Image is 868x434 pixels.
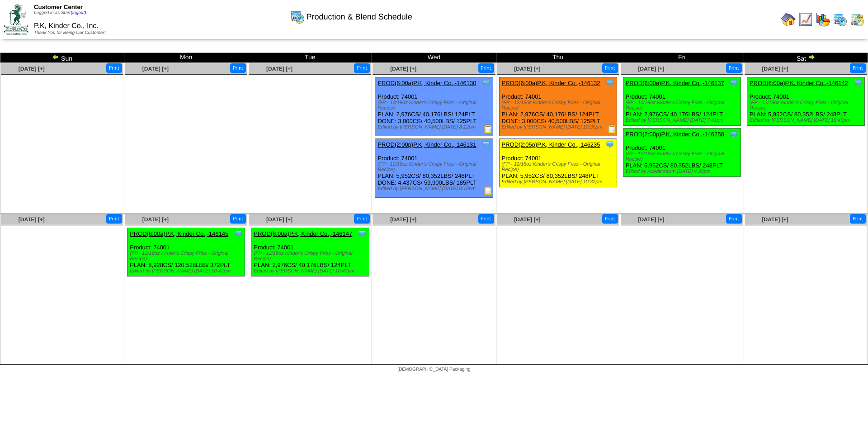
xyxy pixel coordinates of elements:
a: [DATE] [+] [266,216,292,223]
span: Production & Blend Schedule [307,12,412,22]
a: [DATE] [+] [762,216,788,223]
button: Print [478,63,494,73]
div: Product: 74001 PLAN: 2,976CS / 40,176LBS / 124PLT DONE: 3,000CS / 40,500LBS / 125PLT [375,77,493,136]
a: PROD(2:00p)P.K, Kinder Co.,-146258 [626,131,724,138]
div: (FP - 12/18oz Kinder's Crispy Fries - Original Recipe) [254,251,368,262]
div: Product: 74001 PLAN: 5,952CS / 80,352LBS / 248PLT [623,129,741,177]
a: [DATE] [+] [19,66,45,72]
div: Edited by [PERSON_NAME] [DATE] 7:41pm [626,118,741,123]
button: Print [602,214,618,224]
a: [DATE] [+] [514,66,540,72]
img: Tooltip [605,140,614,149]
img: Tooltip [481,140,491,149]
img: Tooltip [729,78,738,87]
a: [DATE] [+] [514,216,540,223]
button: Print [478,214,494,224]
span: [DATE] [+] [19,216,45,223]
div: Product: 74001 PLAN: 8,928CS / 120,528LBS / 372PLT [127,228,245,277]
div: Edited by [PERSON_NAME] [DATE] 10:42pm [130,268,245,274]
button: Print [726,63,742,73]
img: Production Report [484,186,493,195]
td: Thu [496,53,620,63]
img: calendarprod.gif [290,10,305,24]
div: Product: 74001 PLAN: 2,976CS / 40,176LBS / 124PLT [251,228,369,277]
td: Sun [0,53,124,63]
a: [DATE] [+] [390,216,416,223]
a: PROD(6:00a)P.K, Kinder Co.,-146130 [377,80,476,86]
button: Print [230,63,246,73]
td: Fri [620,53,744,63]
div: (FP - 12/18oz Kinder's Crispy Fries - Original Recipe) [502,162,617,172]
img: Production Report [484,124,493,134]
div: Edited by [PERSON_NAME] [DATE] 10:32pm [502,179,617,185]
div: Edited by [PERSON_NAME] [DATE] 10:40pm [750,118,864,123]
button: Print [106,63,122,73]
img: ZoRoCo_Logo(Green%26Foil)%20jpg.webp [4,4,28,34]
div: (FP - 12/18oz Kinder's Crispy Fries - Original Recipe) [750,100,864,111]
div: Product: 74001 PLAN: 2,976CS / 40,176LBS / 124PLT DONE: 3,000CS / 40,500LBS / 125PLT [499,77,617,136]
a: (logout) [71,10,86,15]
img: Tooltip [854,78,863,87]
div: Product: 74001 PLAN: 5,952CS / 80,352LBS / 248PLT DONE: 4,437CS / 59,900LBS / 185PLT [375,139,493,198]
span: [DATE] [+] [390,66,416,72]
img: Production Report [608,124,617,134]
img: line_graph.gif [798,12,813,27]
button: Print [106,214,122,224]
span: P.K, Kinder Co., Inc. [34,22,99,30]
img: graph.gif [816,12,830,27]
a: [DATE] [+] [762,66,788,72]
td: Mon [124,53,248,63]
button: Print [354,63,370,73]
a: [DATE] [+] [638,216,664,223]
a: [DATE] [+] [142,216,169,223]
img: Tooltip [605,78,614,87]
div: (FP - 12/18oz Kinder's Crispy Fries - Original Recipe) [502,100,617,111]
span: Thank You for Being Our Customer! [34,30,106,35]
img: calendarprod.gif [833,12,847,27]
div: Edited by [PERSON_NAME] [DATE] 8:18pm [377,186,492,191]
div: (FP - 12/18oz Kinder's Crispy Fries - Original Recipe) [626,151,741,162]
div: (FP - 12/18oz Kinder's Crispy Fries - Original Recipe) [626,100,741,111]
img: home.gif [781,12,796,27]
div: (FP - 12/18oz Kinder's Crispy Fries - Original Recipe) [377,162,492,172]
a: PROD(6:00a)P.K, Kinder Co.,-146147 [254,230,352,237]
a: PROD(2:05p)P.K, Kinder Co.,-146235 [502,141,600,148]
a: [DATE] [+] [638,66,664,72]
button: Print [230,214,246,224]
img: arrowright.gif [808,53,815,61]
a: PROD(6:00a)P.K, Kinder Co.,-146142 [750,80,848,86]
a: PROD(2:00p)P.K, Kinder Co.,-146131 [377,141,476,148]
a: PROD(6:00a)P.K, Kinder Co.,-146145 [130,230,228,237]
img: Tooltip [729,129,738,138]
div: Product: 74001 PLAN: 2,976CS / 40,176LBS / 124PLT [623,77,741,126]
img: Tooltip [481,78,491,87]
div: Product: 74001 PLAN: 5,952CS / 80,352LBS / 248PLT [747,77,864,126]
td: Wed [372,53,496,63]
button: Print [726,214,742,224]
a: PROD(6:00a)P.K, Kinder Co.,-146137 [626,80,724,86]
a: [DATE] [+] [266,66,292,72]
span: Customer Center [34,4,83,10]
span: [DEMOGRAPHIC_DATA] Packaging [397,367,470,372]
span: [DATE] [+] [142,66,169,72]
img: calendarinout.gif [850,12,864,27]
img: Tooltip [234,229,243,238]
button: Print [850,214,866,224]
button: Print [354,214,370,224]
div: Edited by [PERSON_NAME] [DATE] 10:30pm [502,124,617,130]
div: Edited by Acederstrom [DATE] 4:39pm [626,169,741,174]
span: Logged in as Starr [34,10,86,15]
img: Tooltip [358,229,367,238]
div: (FP - 12/18oz Kinder's Crispy Fries - Original Recipe) [130,251,245,262]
